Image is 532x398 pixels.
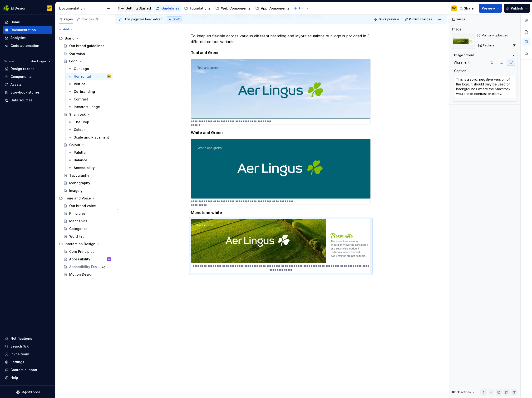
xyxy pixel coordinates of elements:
[69,188,83,193] div: Imagery
[190,6,211,11] div: Foundations
[452,6,456,10] div: MC
[3,89,52,96] a: Storybook stories
[191,139,370,199] img: 81e32a57-5f46-462a-9017-53a7decd8ef9.jpeg
[62,187,113,194] a: Imagery
[213,5,252,12] a: Web Components
[69,112,86,117] div: Shamrock
[69,226,88,231] div: Categories
[477,34,517,37] div: Manually uploaded
[454,53,474,57] div: Image options
[69,219,88,224] div: Mechanics
[81,17,99,21] div: Changes
[452,34,475,49] img: ef8d61ef-c134-4a22-8046-8f367576395b.jpeg
[69,249,94,254] div: Core Principles
[74,165,95,170] div: Accessibility
[4,60,15,63] div: Dataset
[74,82,86,86] div: Vertical
[62,42,113,50] a: Our brand guidelines
[66,134,113,141] a: Scale and Placement
[57,194,113,202] div: Tone and Voice
[452,389,475,396] div: Block actions
[69,264,100,269] div: Accessibility Explained
[62,225,113,233] a: Categories
[57,26,75,33] button: Add
[511,6,523,11] span: Publish
[74,97,88,102] div: Contrast
[62,217,113,225] a: Mechanics
[118,5,153,12] a: Getting Started
[3,73,52,80] a: Components
[74,89,95,94] div: Co-branding
[454,75,515,98] textarea: This is a solid, negative version of the logo. It should only be used on backgrounds where the Sh...
[62,233,113,240] a: Word list
[191,33,371,45] p: To keep us flexible across various different branding and layout situations our logo is provided ...
[59,17,73,21] div: Pages
[47,6,52,10] div: MC
[1,3,54,13] button: EI DesignMC
[253,5,291,12] a: App Components
[62,271,113,278] a: Motion Design
[10,344,29,349] div: Search ⌘K
[191,210,371,215] h5: Monotone white
[29,58,52,65] button: Aer Lingus
[261,6,290,11] div: App Components
[69,234,84,239] div: Word list
[477,42,497,49] button: Replace
[10,90,40,95] div: Storybook stories
[62,50,113,57] a: Our voice
[74,104,100,109] div: Incorrect usage
[95,17,99,21] span: 3
[454,60,469,65] div: Alignment
[62,210,113,217] a: Principles
[191,50,371,55] h5: Teal and Green
[69,211,86,216] div: Principles
[69,272,94,277] div: Motion Design
[3,34,52,42] a: Analytics
[10,28,36,32] div: Documentation
[66,149,113,156] a: Palette
[10,66,34,71] div: Design tokens
[69,257,90,262] div: Accessibility
[74,74,91,79] div: Horizontal
[379,17,399,21] span: Quick preview
[62,248,113,255] a: Core Principles
[63,27,69,31] span: Add
[16,389,39,394] svg: Supernova Logo
[154,5,181,12] a: Guidelines
[10,360,24,364] div: Settings
[69,173,89,178] div: Typography
[3,343,52,350] button: Search ⌘K
[10,336,32,341] div: Notifications
[66,80,113,88] a: Vertical
[62,202,113,210] a: Our brand voice
[3,81,52,88] a: Assets
[504,4,530,13] button: Publish
[191,59,370,119] img: 06fb3fb5-8305-439a-b8a3-5f52839b380f.jpeg
[74,120,89,124] div: The Crop
[124,17,163,21] span: This page has been edited.
[3,5,9,11] img: 56b5df98-d96d-4d7e-807c-0afdf3bdaefa.png
[69,181,90,185] div: Iconography
[3,374,52,382] button: Help
[74,150,86,155] div: Palette
[292,5,310,12] button: Add
[10,82,22,87] div: Assets
[66,88,113,95] a: Co-branding
[108,257,110,262] div: SA
[69,204,96,208] div: Our brand voice
[57,35,113,278] div: Page tree
[62,141,113,149] a: Colour
[66,73,113,80] a: HorizontalMC
[173,17,180,21] span: Draft
[191,130,371,135] h5: White and Green
[3,350,52,358] a: Invite team
[69,59,78,64] div: Logo
[454,53,515,57] button: Image options
[10,20,20,25] div: Home
[10,43,39,48] div: Code automation
[479,4,502,13] button: Preview
[454,69,466,73] div: Caption
[66,103,113,111] a: Incorrect usage
[10,375,18,380] div: Help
